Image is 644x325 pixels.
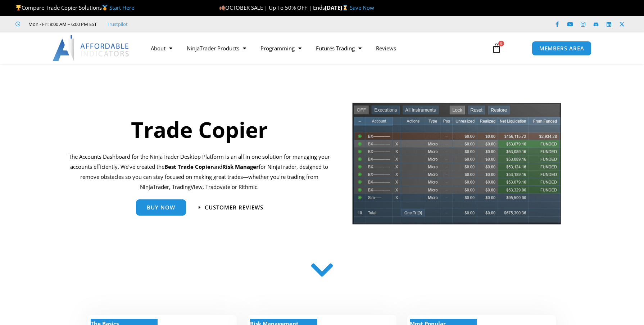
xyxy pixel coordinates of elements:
[498,41,504,46] span: 0
[539,46,584,51] span: MEMBERS AREA
[107,20,128,28] a: Trustpilot
[164,163,213,170] b: Best Trade Copier
[343,5,348,10] img: ⌛
[253,40,309,57] a: Programming
[219,5,225,10] img: 🍂
[309,40,369,57] a: Futures Trading
[147,205,175,210] span: Buy Now
[68,114,330,145] h1: Trade Copier
[53,35,130,61] img: LogoAI | Affordable Indicators – NinjaTrader
[205,205,263,210] span: Customer Reviews
[109,4,134,11] a: Start Here
[102,5,108,10] img: 🥇
[15,4,134,11] span: Compare Trade Copier Solutions
[199,205,263,210] a: Customer Reviews
[180,40,253,57] a: NinjaTrader Products
[352,102,562,230] img: tradecopier | Affordable Indicators – NinjaTrader
[325,4,350,11] strong: [DATE]
[136,199,186,216] a: Buy Now
[144,40,483,57] nav: Menu
[144,40,180,57] a: About
[532,41,592,56] a: MEMBERS AREA
[222,163,259,170] strong: Risk Manager
[219,4,325,11] span: OCTOBER SALE | Up To 50% OFF | Ends
[68,152,330,192] p: The Accounts Dashboard for the NinjaTrader Desktop Platform is an all in one solution for managin...
[16,5,21,10] img: 🏆
[369,40,403,57] a: Reviews
[27,20,97,28] span: Mon - Fri: 8:00 AM – 6:00 PM EST
[350,4,374,11] a: Save Now
[481,38,512,59] a: 0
